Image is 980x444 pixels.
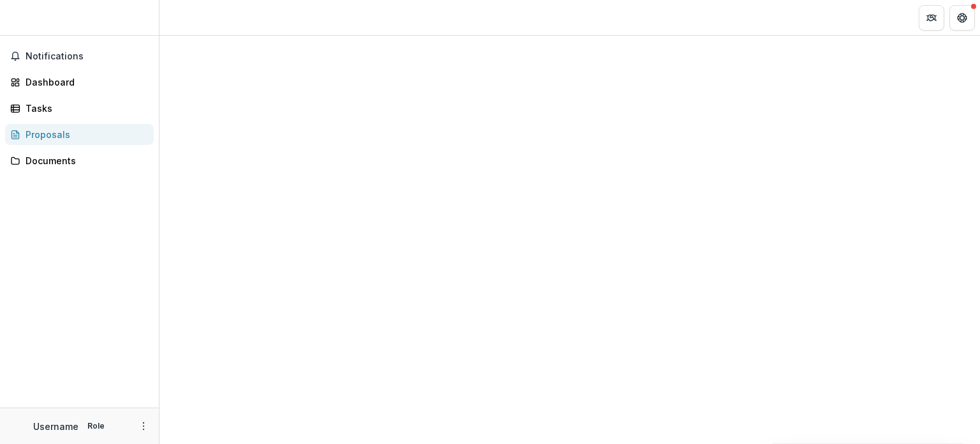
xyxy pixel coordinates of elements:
[136,418,151,434] button: More
[26,154,144,167] div: Documents
[33,420,78,433] p: Username
[5,98,154,119] a: Tasks
[26,102,144,115] div: Tasks
[26,51,149,62] span: Notifications
[919,5,944,31] button: Partners
[84,420,108,432] p: Role
[26,75,144,89] div: Dashboard
[5,46,154,66] button: Notifications
[949,5,975,31] button: Get Help
[5,150,154,171] a: Documents
[26,128,144,141] div: Proposals
[5,124,154,145] a: Proposals
[5,72,154,93] a: Dashboard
